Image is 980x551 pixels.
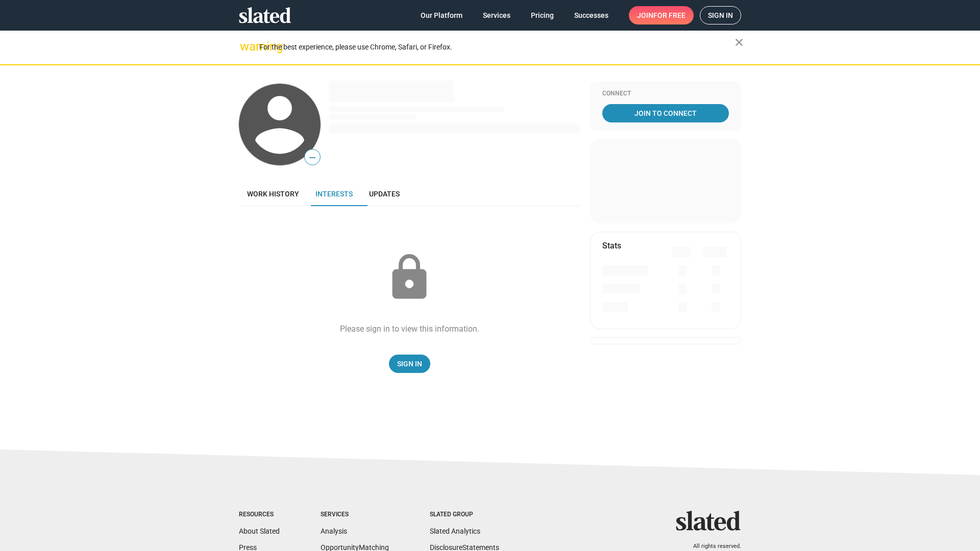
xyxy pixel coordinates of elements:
[604,104,727,122] span: Join To Connect
[315,190,353,198] span: Interests
[412,6,471,24] a: Our Platform
[369,190,400,198] span: Updates
[430,527,480,535] a: Slated Analytics
[239,527,280,535] a: About Slated
[733,36,745,48] mat-icon: close
[475,6,519,24] a: Services
[389,355,430,373] a: Sign In
[259,40,735,54] div: For the best experience, please use Chrome, Safari, or Firefox.
[397,355,422,373] span: Sign In
[653,6,685,24] span: for free
[574,6,608,24] span: Successes
[566,6,617,24] a: Successes
[708,7,733,24] span: Sign in
[531,6,554,24] span: Pricing
[307,182,361,206] a: Interests
[430,511,499,519] div: Slated Group
[239,511,280,519] div: Resources
[240,40,252,53] mat-icon: warning
[239,182,307,206] a: Work history
[602,240,621,251] mat-card-title: Stats
[700,6,741,24] a: Sign in
[483,6,510,24] span: Services
[637,6,685,24] span: Join
[629,6,694,24] a: Joinfor free
[523,6,562,24] a: Pricing
[384,252,435,303] mat-icon: lock
[321,511,389,519] div: Services
[305,151,320,164] span: —
[321,527,347,535] a: Analysis
[340,323,479,334] div: Please sign in to view this information.
[602,90,729,98] div: Connect
[602,104,729,122] a: Join To Connect
[247,190,299,198] span: Work history
[421,6,462,24] span: Our Platform
[361,182,408,206] a: Updates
